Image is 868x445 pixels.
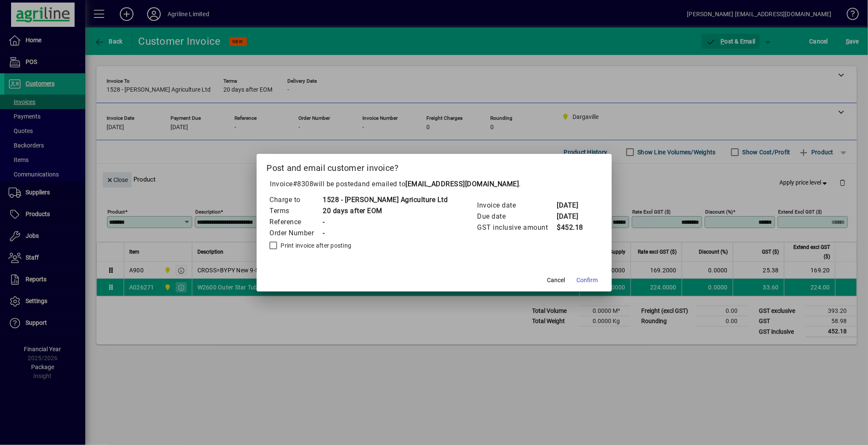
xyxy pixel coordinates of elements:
td: Terms [269,205,323,217]
span: #8308 [293,180,314,188]
td: $452.18 [557,222,591,233]
td: [DATE] [557,200,591,211]
button: Cancel [543,273,570,288]
td: - [323,228,448,239]
td: Invoice date [477,200,557,211]
td: - [323,217,448,228]
b: [EMAIL_ADDRESS][DOMAIN_NAME] [406,180,519,188]
span: Confirm [577,276,598,285]
p: Invoice will be posted . [267,179,602,189]
label: Print invoice after posting [279,241,352,250]
span: and emailed to [358,180,519,188]
td: Charge to [269,194,323,205]
td: [DATE] [557,211,591,222]
h2: Post and email customer invoice? [257,154,612,179]
td: Reference [269,217,323,228]
td: GST inclusive amount [477,222,557,233]
td: Order Number [269,228,323,239]
span: Cancel [547,276,565,285]
button: Confirm [573,273,602,288]
td: Due date [477,211,557,222]
td: 20 days after EOM [323,205,448,217]
td: 1528 - [PERSON_NAME] Agriculture Ltd [323,194,448,205]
